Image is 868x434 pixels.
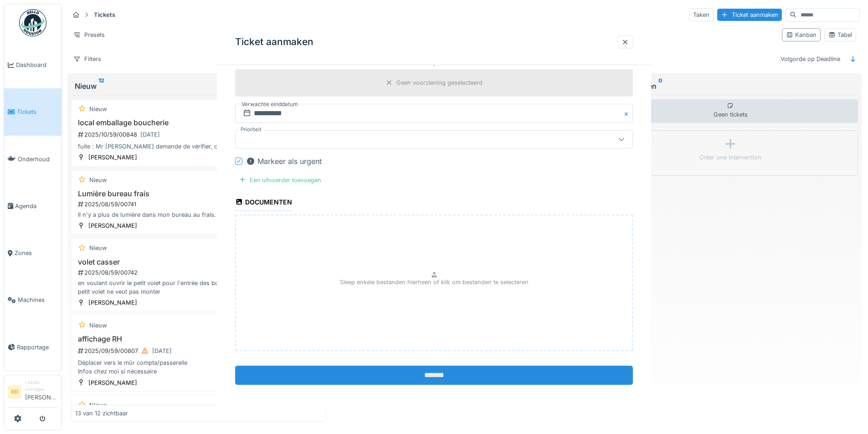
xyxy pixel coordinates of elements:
div: Markeer als urgent [246,155,322,166]
button: Close [623,103,633,123]
div: Documenten [235,195,292,211]
label: Verwachte einddatum [241,99,299,109]
label: Prioriteit [239,125,263,133]
h3: Ticket aanmaken [235,36,313,48]
div: Een uitvoerder toevoegen [235,174,325,186]
div: Geen voorziening geselecteerd [396,78,483,87]
p: Sleep enkele bestanden hierheen of klik om bestanden te selecteren [340,278,529,286]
